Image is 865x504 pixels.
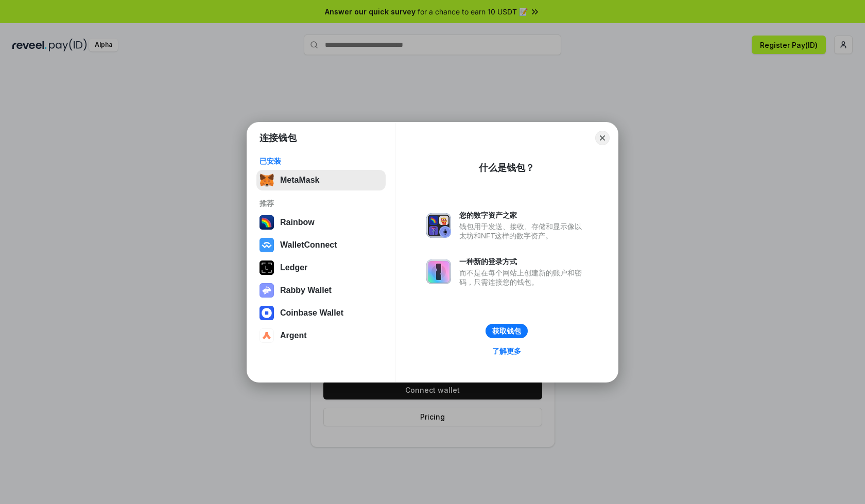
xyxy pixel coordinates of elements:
[280,331,307,340] div: Argent
[486,324,528,338] button: 获取钱包
[280,218,315,227] div: Rainbow
[492,326,521,336] div: 获取钱包
[256,325,386,346] button: Argent
[459,222,587,240] div: 钱包用于发送、接收、存储和显示像以太坊和NFT这样的数字资产。
[492,346,521,356] div: 了解更多
[280,240,337,250] div: WalletConnect
[259,157,383,166] div: 已安装
[426,213,451,238] img: svg+xml,%3Csvg%20xmlns%3D%22http%3A%2F%2Fwww.w3.org%2F2000%2Fsvg%22%20fill%3D%22none%22%20viewBox...
[426,259,451,284] img: svg+xml,%3Csvg%20xmlns%3D%22http%3A%2F%2Fwww.w3.org%2F2000%2Fsvg%22%20fill%3D%22none%22%20viewBox...
[259,283,274,298] img: svg+xml,%3Csvg%20xmlns%3D%22http%3A%2F%2Fwww.w3.org%2F2000%2Fsvg%22%20fill%3D%22none%22%20viewBox...
[486,344,527,358] a: 了解更多
[256,257,386,278] button: Ledger
[259,260,274,275] img: svg+xml,%3Csvg%20xmlns%3D%22http%3A%2F%2Fwww.w3.org%2F2000%2Fsvg%22%20width%3D%2228%22%20height%3...
[256,170,386,190] button: MetaMask
[280,308,343,318] div: Coinbase Wallet
[256,212,386,233] button: Rainbow
[259,215,274,230] img: svg+xml,%3Csvg%20width%3D%22120%22%20height%3D%22120%22%20viewBox%3D%220%200%20120%20120%22%20fil...
[256,235,386,255] button: WalletConnect
[479,162,534,174] div: 什么是钱包？
[459,257,587,266] div: 一种新的登录方式
[595,131,610,145] button: Close
[280,286,332,295] div: Rabby Wallet
[259,173,274,187] img: svg+xml,%3Csvg%20fill%3D%22none%22%20height%3D%2233%22%20viewBox%3D%220%200%2035%2033%22%20width%...
[259,199,383,208] div: 推荐
[256,280,386,301] button: Rabby Wallet
[259,132,297,144] h1: 连接钱包
[256,303,386,323] button: Coinbase Wallet
[280,263,307,272] div: Ledger
[259,328,274,343] img: svg+xml,%3Csvg%20width%3D%2228%22%20height%3D%2228%22%20viewBox%3D%220%200%2028%2028%22%20fill%3D...
[459,211,587,220] div: 您的数字资产之家
[259,306,274,320] img: svg+xml,%3Csvg%20width%3D%2228%22%20height%3D%2228%22%20viewBox%3D%220%200%2028%2028%22%20fill%3D...
[259,238,274,252] img: svg+xml,%3Csvg%20width%3D%2228%22%20height%3D%2228%22%20viewBox%3D%220%200%2028%2028%22%20fill%3D...
[280,176,319,185] div: MetaMask
[459,268,587,287] div: 而不是在每个网站上创建新的账户和密码，只需连接您的钱包。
